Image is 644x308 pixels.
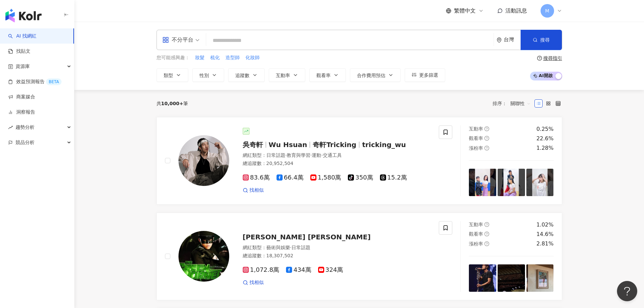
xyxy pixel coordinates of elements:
[510,98,531,109] span: 關聯性
[310,152,312,158] span: ·
[243,160,431,167] div: 總追蹤數 ： 20,952,504
[545,7,549,15] span: M
[157,54,190,61] span: 您可能感興趣：
[277,174,304,181] span: 66.4萬
[362,141,406,149] span: tricking_wu
[313,141,356,149] span: 奇軒Tricking
[243,279,264,286] a: 找相似
[8,125,13,130] span: rise
[8,78,62,85] a: 效益預測報告BETA
[380,174,407,181] span: 15.2萬
[157,213,562,300] a: KOL Avatar[PERSON_NAME] [PERSON_NAME]網紅類型：藝術與娛樂·日常話題總追蹤數：18,307,5021,072.8萬434萬324萬找相似互動率question...
[469,126,483,132] span: 互動率
[469,136,483,141] span: 觀看率
[8,33,37,40] a: searchAI 找網紅
[162,37,169,43] span: appstore
[617,281,637,301] iframe: Help Scout Beacon - Open
[162,34,193,45] div: 不分平台
[5,9,42,22] img: logo
[195,54,205,61] span: 妝髮
[310,174,341,181] span: 1,580萬
[192,68,224,82] button: 性別
[536,240,554,247] div: 2.81%
[228,68,265,82] button: 追蹤數
[243,152,431,159] div: 網紅類型 ：
[245,54,260,61] span: 化妝師
[243,174,270,181] span: 83.6萬
[419,72,438,78] span: 更多篩選
[454,7,476,15] span: 繁體中文
[157,101,188,106] div: 共 筆
[526,169,554,196] img: post-image
[243,141,263,149] span: 吳奇軒
[199,73,209,78] span: 性別
[543,55,562,61] div: 搜尋指引
[484,136,489,141] span: question-circle
[536,135,554,142] div: 22.6%
[498,169,525,196] img: post-image
[16,120,34,135] span: 趨勢分析
[8,94,35,100] a: 商案媒合
[312,152,321,158] span: 運動
[504,37,521,43] div: 台灣
[526,264,554,292] img: post-image
[484,222,489,227] span: question-circle
[469,169,496,196] img: post-image
[225,54,240,62] button: 造型師
[405,68,445,82] button: 更多篩選
[249,279,264,286] span: 找相似
[157,117,562,205] a: KOL Avatar吳奇軒Wu Hsuan奇軒Trickingtricking_wu網紅類型：日常話題·教育與學習·運動·交通工具總追蹤數：20,952,50483.6萬66.4萬1,580萬3...
[235,73,249,78] span: 追蹤數
[285,152,287,158] span: ·
[484,126,489,131] span: question-circle
[178,135,229,186] img: KOL Avatar
[243,187,264,194] a: 找相似
[8,109,35,116] a: 洞察報告
[521,30,562,50] button: 搜尋
[469,264,496,292] img: post-image
[243,253,431,259] div: 總追蹤數 ： 18,307,502
[321,152,323,158] span: ·
[505,7,527,14] span: 活動訊息
[469,231,483,237] span: 觀看率
[157,68,188,82] button: 類型
[16,59,30,74] span: 資源庫
[536,144,554,152] div: 1.28%
[243,266,280,274] span: 1,072.8萬
[484,146,489,150] span: question-circle
[210,54,220,62] button: 梳化
[178,231,229,282] img: KOL Avatar
[286,266,311,274] span: 434萬
[350,68,401,82] button: 合作費用預估
[161,101,184,106] span: 10,000+
[243,244,431,251] div: 網紅類型 ：
[266,245,290,250] span: 藝術與娛樂
[484,232,489,236] span: question-circle
[245,54,260,62] button: 化妝師
[498,264,525,292] img: post-image
[269,68,305,82] button: 互動率
[469,145,483,151] span: 漲粉率
[225,54,240,61] span: 造型師
[164,73,173,78] span: 類型
[469,241,483,246] span: 漲粉率
[309,68,346,82] button: 觀看率
[318,266,343,274] span: 324萬
[323,152,342,158] span: 交通工具
[536,231,554,238] div: 14.6%
[266,152,285,158] span: 日常話題
[537,56,542,61] span: question-circle
[243,233,371,241] span: [PERSON_NAME] [PERSON_NAME]
[484,241,489,246] span: question-circle
[269,141,307,149] span: Wu Hsuan
[536,125,554,133] div: 0.25%
[16,135,34,150] span: 競品分析
[316,73,331,78] span: 觀看率
[8,48,30,55] a: 找貼文
[469,222,483,227] span: 互動率
[195,54,205,62] button: 妝髮
[287,152,310,158] span: 教育與學習
[249,187,264,194] span: 找相似
[357,73,385,78] span: 合作費用預估
[493,98,534,109] div: 排序：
